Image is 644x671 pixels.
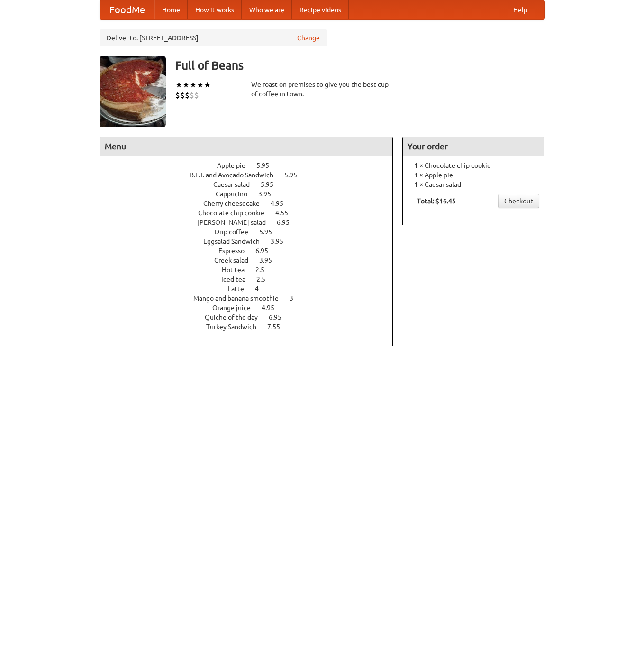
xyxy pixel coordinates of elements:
[255,247,278,255] span: 6.95
[213,181,259,188] span: Caesar salad
[258,190,281,198] span: 3.95
[175,56,545,75] h3: Full of Beans
[198,209,274,217] span: Chocolate chip cookie
[190,171,315,179] a: B.L.T. and Avocado Sandwich 5.95
[204,80,211,90] li: ★
[228,285,254,293] span: Latte
[197,219,307,226] a: [PERSON_NAME] salad 6.95
[271,238,293,245] span: 3.95
[408,170,539,180] li: 1 × Apple pie
[218,247,286,255] a: Espresso 6.95
[100,0,154,19] a: FoodMe
[193,294,288,302] span: Mango and banana smoothie
[269,313,291,321] span: 6.95
[206,323,266,331] span: Turkey Sandwich
[206,323,298,331] a: Turkey Sandwich 7.55
[222,266,254,274] span: Hot tea
[221,276,255,283] span: Iced tea
[212,304,260,312] span: Orange juice
[203,238,269,245] span: Eggsalad Sandwich
[216,190,257,198] span: Cappucino
[215,228,258,236] span: Drip coffee
[277,219,299,226] span: 6.95
[182,80,190,90] li: ★
[259,228,281,236] span: 5.95
[290,294,303,302] span: 3
[297,33,320,43] a: Change
[190,80,197,90] li: ★
[259,257,281,264] span: 3.95
[262,304,284,312] span: 4.95
[100,137,393,156] h4: Menu
[218,247,254,255] span: Espresso
[205,313,267,321] span: Quiche of the day
[417,197,456,205] b: Total: $16.45
[506,0,535,19] a: Help
[190,90,194,101] li: $
[198,209,306,217] a: Chocolate chip cookie 4.55
[197,219,275,226] span: [PERSON_NAME] salad
[175,80,182,90] li: ★
[275,209,298,217] span: 4.55
[222,266,282,274] a: Hot tea 2.5
[214,257,258,264] span: Greek salad
[217,162,287,169] a: Apple pie 5.95
[242,0,292,19] a: Who we are
[267,323,290,331] span: 7.55
[212,304,292,312] a: Orange juice 4.95
[408,161,539,170] li: 1 × Chocolate chip cookie
[255,285,268,293] span: 4
[203,238,301,245] a: Eggsalad Sandwich 3.95
[193,294,311,302] a: Mango and banana smoothie 3
[408,180,539,189] li: 1 × Caesar salad
[154,0,188,19] a: Home
[228,285,276,293] a: Latte 4
[255,266,274,274] span: 2.5
[256,276,275,283] span: 2.5
[100,56,166,127] img: angular.jpg
[403,137,544,156] h4: Your order
[214,257,290,264] a: Greek salad 3.95
[215,228,290,236] a: Drip coffee 5.95
[217,162,255,169] span: Apple pie
[256,162,279,169] span: 5.95
[194,90,199,101] li: $
[197,80,204,90] li: ★
[271,200,293,207] span: 4.95
[175,90,180,101] li: $
[261,181,283,188] span: 5.95
[100,29,327,46] div: Deliver to: [STREET_ADDRESS]
[498,194,539,208] a: Checkout
[190,171,283,179] span: B.L.T. and Avocado Sandwich
[205,313,299,321] a: Quiche of the day 6.95
[251,80,393,99] div: We roast on premises to give you the best cup of coffee in town.
[203,200,301,207] a: Cherry cheesecake 4.95
[203,200,269,207] span: Cherry cheesecake
[188,0,242,19] a: How it works
[180,90,185,101] li: $
[216,190,289,198] a: Cappucino 3.95
[213,181,291,188] a: Caesar salad 5.95
[284,171,307,179] span: 5.95
[221,276,283,283] a: Iced tea 2.5
[185,90,190,101] li: $
[292,0,349,19] a: Recipe videos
